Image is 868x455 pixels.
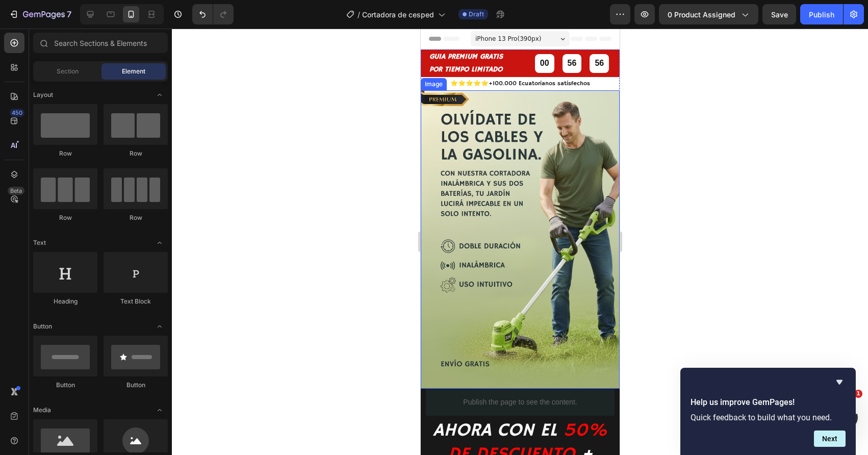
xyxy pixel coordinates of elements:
span: Element [122,67,145,76]
span: Section [57,67,79,76]
i: 50% DE DESCUENTO [27,391,187,438]
div: Button [33,381,97,390]
span: Layout [33,90,53,99]
div: Button [104,381,168,390]
div: 450 [10,109,24,117]
div: Text Block [104,297,168,306]
button: Save [762,4,796,24]
button: 0 product assigned [659,4,758,24]
p: 7 [67,8,71,20]
div: Row [104,149,168,158]
span: Toggle open [151,318,168,335]
span: Toggle open [151,235,168,251]
button: Next question [814,431,846,447]
div: Row [33,213,97,222]
span: 0 product assigned [668,9,735,20]
div: Row [104,213,168,222]
span: Toggle open [151,87,168,103]
div: Beta [8,187,24,195]
span: Cortadora de cesped [362,9,434,20]
span: Toggle open [151,402,168,418]
span: Media [33,406,51,415]
div: Heading [33,297,97,306]
input: Search Sections & Elements [33,33,168,53]
div: Publish [809,9,834,20]
button: 7 [4,4,76,24]
button: Hide survey [833,376,846,388]
button: Publish [800,4,843,24]
span: / [358,9,360,20]
p: Quick feedback to build what you need. [691,413,846,422]
span: Text [33,238,46,247]
span: Save [771,10,788,19]
div: Help us improve GemPages! [691,376,846,447]
span: 1 [854,390,862,398]
div: Undo/Redo [192,4,234,24]
span: Draft [469,10,484,19]
iframe: Design area [421,29,620,455]
h2: Help us improve GemPages! [691,396,846,409]
div: Row [33,149,97,158]
span: Button [33,322,52,331]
